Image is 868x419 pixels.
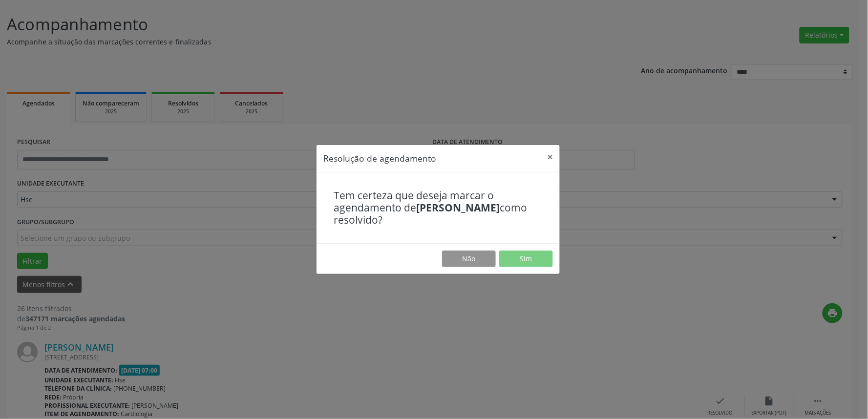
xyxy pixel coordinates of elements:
[323,152,436,165] h5: Resolução de agendamento
[334,189,543,227] h4: Tem certeza que deseja marcar o agendamento de como resolvido?
[416,201,500,214] b: [PERSON_NAME]
[499,251,553,267] button: Sim
[540,145,560,169] button: Close
[442,251,496,267] button: Não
